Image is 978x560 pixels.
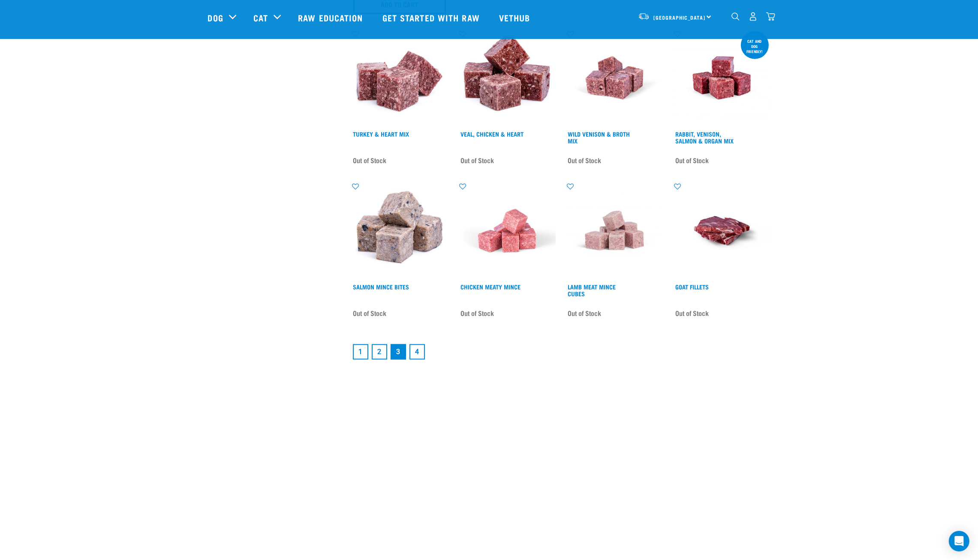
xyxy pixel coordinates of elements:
[372,344,387,360] a: Goto page 2
[460,285,521,288] a: Chicken Meaty Mince
[568,307,602,319] span: Out of Stock
[353,154,387,167] span: Out of Stock
[460,132,524,135] a: Veal, Chicken & Heart
[351,182,448,279] img: 1141 Salmon Mince 01
[949,531,969,551] div: Open Intercom Messenger
[353,285,409,288] a: Salmon Mince Bites
[374,0,491,35] a: Get started with Raw
[654,16,706,19] span: [GEOGRAPHIC_DATA]
[766,12,775,21] img: home-icon@2x.png
[353,344,368,360] a: Goto page 1
[741,35,769,58] div: Cat and dog friendly!
[675,307,709,319] span: Out of Stock
[391,344,406,360] a: Page 3
[458,30,556,127] img: 1137 Veal Chicken Heart Mix 01
[460,307,494,319] span: Out of Stock
[675,154,709,167] span: Out of Stock
[491,0,541,35] a: Vethub
[351,30,448,127] img: Pile Of Cubed Turkey Heart Mix For Pets
[673,30,770,127] img: Rabbit Venison Salmon Organ 1688
[566,30,663,127] img: Vension and heart
[568,132,630,142] a: Wild Venison & Broth Mix
[253,11,268,24] a: Cat
[353,132,409,135] a: Turkey & Heart Mix
[208,11,223,24] a: Dog
[351,343,770,361] nav: pagination
[731,12,740,21] img: home-icon-1@2x.png
[749,12,758,21] img: user.png
[353,307,387,319] span: Out of Stock
[675,285,709,288] a: Goat Fillets
[458,182,556,279] img: Chicken Meaty Mince
[409,344,425,360] a: Goto page 4
[460,154,494,167] span: Out of Stock
[566,182,663,279] img: Lamb Meat Mince
[568,154,602,167] span: Out of Stock
[568,285,616,295] a: Lamb Meat Mince Cubes
[289,0,373,35] a: Raw Education
[638,12,650,20] img: van-moving.png
[675,132,734,142] a: Rabbit, Venison, Salmon & Organ Mix
[673,182,770,279] img: Raw Essentials Goat Fillets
